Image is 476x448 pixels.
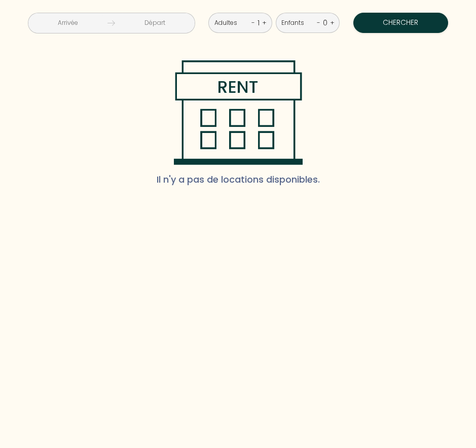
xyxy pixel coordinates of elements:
a: - [251,18,255,27]
div: Enfants [281,18,308,28]
input: Arrivée [28,13,108,33]
a: + [262,18,267,27]
button: Chercher [353,13,449,33]
a: + [330,18,335,27]
img: rent-black.png [173,60,303,165]
div: Adultes [214,18,241,28]
div: 1 [255,15,262,31]
span: Il n'y a pas de locations disponibles. [157,165,320,194]
a: - [317,18,320,27]
img: guests [107,19,115,27]
input: Départ [115,13,195,33]
div: 0 [320,15,330,31]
